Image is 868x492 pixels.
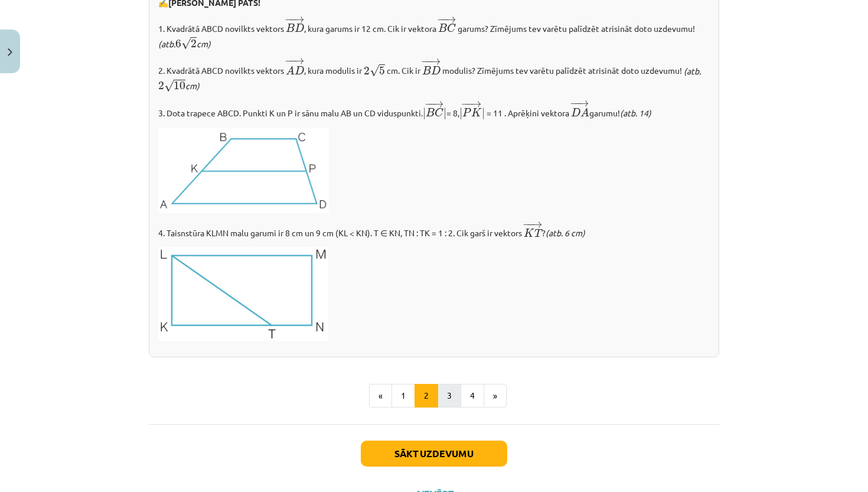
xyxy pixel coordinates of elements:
[175,40,181,48] span: 6
[181,37,191,50] span: √
[425,58,427,65] span: −
[527,221,529,227] span: −
[286,24,295,32] span: B
[293,17,305,23] span: →
[482,107,485,120] span: |
[580,107,589,116] span: A
[523,221,531,227] span: −
[426,108,435,116] span: B
[158,57,710,93] p: 2. Kvadrātā ABCD novilkts vektors ﻿ ﻿﻿, kura modulis ir ​﻿cm. Cik ir ﻿ ﻿ modulis? Zīmējums tev va...
[534,229,542,237] span: T
[431,66,440,74] span: D
[443,107,446,120] span: |
[524,229,534,237] span: K
[429,58,441,65] span: →
[379,67,385,75] span: 5
[577,100,589,107] span: →
[391,384,415,408] button: 1
[158,38,211,49] em: (atb. cm)
[158,100,710,120] p: 3. Dota trapece ABCD. Punkti K un P ir sānu malu AB un CD viduspunkti. = 8, = 11 . Aprēķini vekto...
[191,40,197,48] span: 2
[620,107,651,118] em: (atb. 14)
[369,384,392,408] button: «
[465,101,468,107] span: −
[289,17,291,23] span: −
[571,108,580,116] span: D
[428,101,429,107] span: −
[470,101,482,107] span: →
[164,80,174,92] span: √
[158,16,710,50] p: 1. Kvadrātā ABCD novilkts vektors ﻿ , kura garums ir 12 cm. Cik ir vektora ﻿ ﻿garums? Zīmējums te...
[471,108,482,116] span: K
[364,67,370,75] span: 2
[415,384,438,408] button: 2
[459,107,462,120] span: |
[462,108,471,116] span: P
[8,48,12,56] img: icon-close-lesson-0947bae3869378f0d4975bcd49f059093ad1ed9edebbc8119c70593378902aed.svg
[295,66,304,74] span: D
[149,384,719,408] nav: Page navigation example
[437,17,446,23] span: −
[361,441,507,467] button: Sākt uzdevumu
[574,100,576,107] span: −
[158,66,701,92] em: (atb. cm)
[293,58,305,64] span: →
[285,58,293,64] span: −
[531,221,543,227] span: →
[423,107,426,120] span: |
[286,66,295,74] span: A
[158,220,710,240] p: 4. Taisnstūra KLMN malu garumi ir 8 cm un 9 cm (KL < KN). T ∈ KN, TN : TK = 1 : 2. Cik garš ir ve...
[447,24,456,32] span: C
[435,108,443,117] span: C
[440,17,442,23] span: −
[289,58,291,64] span: −
[484,384,507,408] button: »
[438,384,461,408] button: 3
[432,101,444,107] span: →
[422,66,431,74] span: B
[546,228,585,239] em: (atb. 6 cm)
[174,82,185,90] span: 10
[461,101,470,107] span: −
[438,24,447,32] span: B
[295,24,304,32] span: D
[158,82,164,90] span: 2
[570,100,579,107] span: −
[445,17,456,23] span: →
[285,17,293,23] span: −
[425,101,433,107] span: −
[461,384,484,408] button: 4
[370,64,379,77] span: √
[421,58,430,65] span: −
